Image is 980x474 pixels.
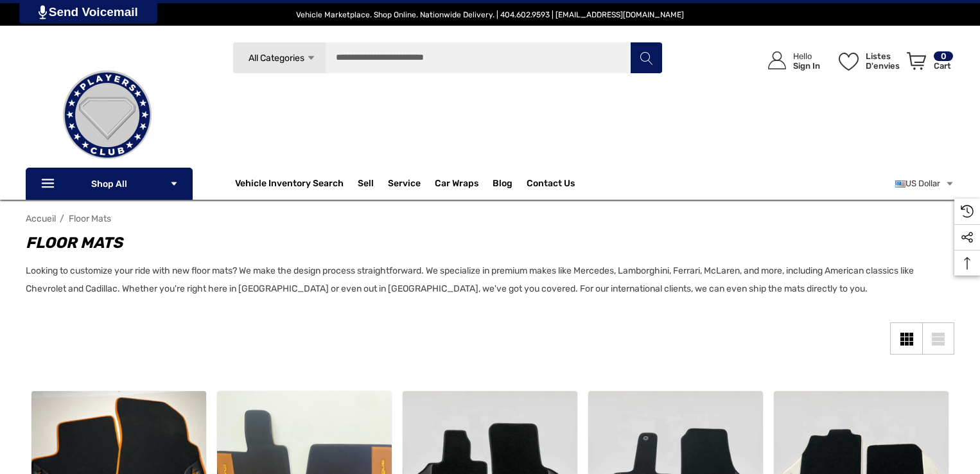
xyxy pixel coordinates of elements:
[527,178,575,192] a: Contact Us
[388,178,421,192] a: Service
[358,178,374,192] span: Sell
[793,51,820,61] p: Hello
[249,53,304,64] span: All Categories
[306,53,316,63] svg: Icon Arrow Down
[232,42,326,74] a: All Categories Icon Arrow Down Icon Arrow Up
[922,322,954,355] a: List View
[170,179,179,188] svg: Icon Arrow Down
[40,177,59,191] svg: Icon Line
[43,51,171,179] img: Players Club | Cars For Sale
[26,207,954,230] nav: Breadcrumb
[890,322,922,355] a: Grid View
[358,171,388,197] a: Sell
[26,168,193,200] p: Shop All
[954,257,980,270] svg: Top
[961,231,974,244] svg: Social Media
[866,51,900,71] p: Listes d'envies
[901,39,954,89] a: Panier avec 0 article
[793,61,820,71] p: Sign In
[26,213,56,224] a: Accueil
[961,205,974,218] svg: Recently Viewed
[26,262,941,298] p: Looking to customize your ride with new floor mats? We make the design process straightforward. W...
[630,42,662,74] button: Rechercher
[753,39,827,83] a: Se connecter
[833,39,901,83] a: Listes d'envies Listes d'envies
[435,178,478,192] span: Car Wraps
[69,213,111,224] a: Floor Mats
[934,61,953,71] p: Cart
[839,53,859,71] svg: Listes d'envies
[768,51,786,69] svg: Icon User Account
[26,231,941,254] h1: Floor Mats
[235,178,344,192] a: Vehicle Inventory Search
[895,171,954,197] a: Sélectionnez la devise : USD
[296,10,684,19] span: Vehicle Marketplace. Shop Online. Nationwide Delivery. | 404.602.9593 | [EMAIL_ADDRESS][DOMAIN_NAME]
[435,171,493,197] a: Car Wraps
[907,52,926,70] svg: Review Your Cart
[39,5,47,19] img: PjwhLS0gR2VuZXJhdG9yOiBHcmF2aXQuaW8gLS0+PHN2ZyB4bWxucz0iaHR0cDovL3d3dy53My5vcmcvMjAwMC9zdmciIHhtb...
[493,178,512,192] a: Blog
[934,51,953,61] p: 0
